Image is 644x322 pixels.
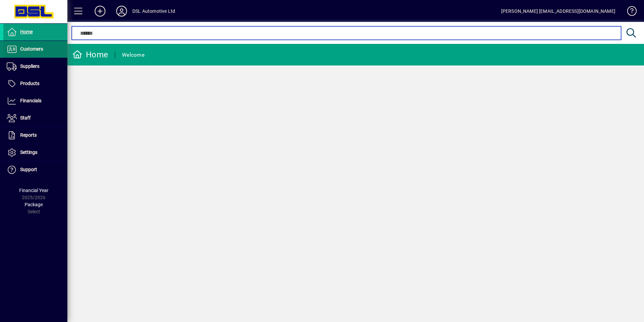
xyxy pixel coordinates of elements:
[20,98,41,103] span: Financials
[122,50,144,60] div: Welcome
[20,132,37,138] span: Reports
[19,188,49,193] span: Financial Year
[89,5,111,17] button: Add
[622,1,636,23] a: Knowledge Base
[20,115,31,120] span: Staff
[3,161,67,178] a: Support
[501,6,615,17] div: [PERSON_NAME] [EMAIL_ADDRESS][DOMAIN_NAME]
[3,110,67,127] a: Staff
[20,81,39,86] span: Products
[20,167,37,172] span: Support
[20,29,33,34] span: Home
[20,150,37,155] span: Settings
[3,58,67,75] a: Suppliers
[25,202,43,207] span: Package
[3,127,67,144] a: Reports
[3,75,67,92] a: Products
[20,46,43,52] span: Customers
[72,49,108,60] div: Home
[20,63,39,69] span: Suppliers
[3,41,67,58] a: Customers
[3,144,67,161] a: Settings
[3,92,67,109] a: Financials
[111,5,132,17] button: Profile
[132,6,175,17] div: DSL Automotive Ltd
